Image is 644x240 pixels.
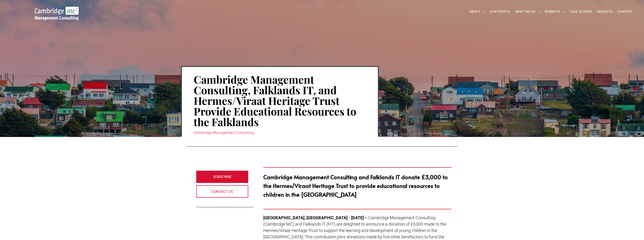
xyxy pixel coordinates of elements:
[196,185,248,198] a: CONTACT US
[263,215,367,220] strong: [GEOGRAPHIC_DATA], [GEOGRAPHIC_DATA] - [DATE] –
[513,8,543,15] a: WHAT WE DO
[35,7,79,20] img: Cambridge MC Logo
[595,8,615,15] a: INSIGHTS
[212,186,233,198] span: CONTACT US
[263,173,448,198] strong: Cambridge Management Consulting and Falklands IT donate £3,000 to the Hermes/Viraat Heritage Trus...
[194,74,366,128] h1: Cambridge Management Consulting, Falklands IT, and Hermes/Viraat Heritage Trust Provide Education...
[194,129,366,136] div: Cambridge Management Consulting
[567,8,595,15] a: CASE STUDIES
[542,8,567,15] a: MARKETS
[196,171,248,183] a: SUBSCRIBE
[487,8,512,15] a: OUR PEOPLE
[213,171,232,183] span: SUBSCRIBE
[467,8,488,15] a: ABOUT
[615,8,635,15] a: CONTACT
